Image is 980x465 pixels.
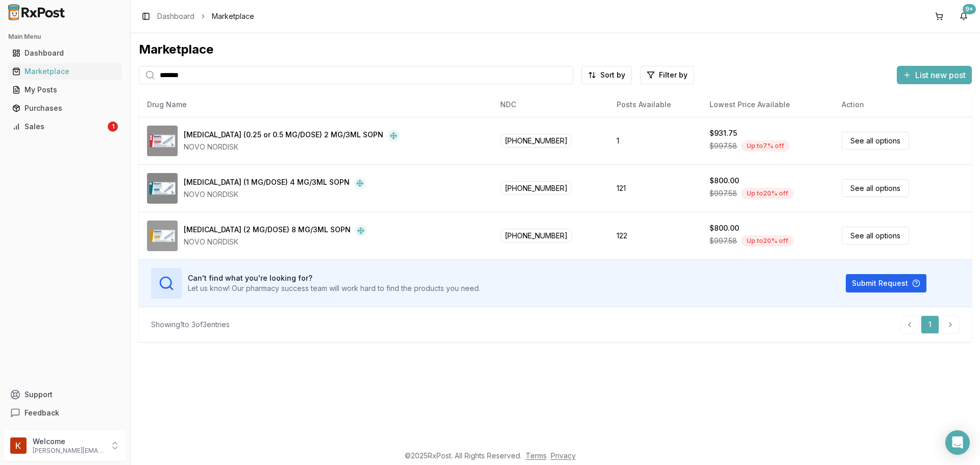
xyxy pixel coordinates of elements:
[608,164,702,212] td: 121
[915,69,966,81] span: List new post
[188,273,480,283] h3: Can't find what you're looking for?
[551,451,576,460] a: Privacy
[842,179,909,197] a: See all options
[492,92,608,117] th: NDC
[108,121,118,132] div: 1
[157,11,254,21] nav: breadcrumb
[8,44,122,62] a: Dashboard
[608,117,702,164] td: 1
[834,92,972,117] th: Action
[709,128,737,138] div: $931.75
[608,212,702,259] td: 122
[4,100,126,116] button: Purchases
[897,71,972,81] a: List new post
[12,121,106,132] div: Sales
[157,11,194,21] a: Dashboard
[4,45,126,61] button: Dashboard
[147,173,178,204] img: Ozempic (1 MG/DOSE) 4 MG/3ML SOPN
[600,70,625,80] span: Sort by
[184,189,366,200] div: NOVO NORDISK
[709,176,739,186] div: $800.00
[842,227,909,244] a: See all options
[8,33,122,41] h2: Main Menu
[8,62,122,81] a: Marketplace
[500,134,572,148] span: [PHONE_NUMBER]
[4,4,69,20] img: RxPost Logo
[701,92,834,117] th: Lowest Price Available
[184,237,367,247] div: NOVO NORDISK
[955,8,972,25] button: 9+
[184,130,383,142] div: [MEDICAL_DATA] (0.25 or 0.5 MG/DOSE) 2 MG/3ML SOPN
[139,92,492,117] th: Drug Name
[4,404,126,422] button: Feedback
[741,140,790,152] div: Up to 7 % off
[184,177,350,189] div: [MEDICAL_DATA] (1 MG/DOSE) 4 MG/3ML SOPN
[640,66,694,84] button: Filter by
[8,117,122,136] a: Sales1
[741,188,794,199] div: Up to 20 % off
[900,315,960,334] nav: pagination
[147,221,178,251] img: Ozempic (2 MG/DOSE) 8 MG/3ML SOPN
[8,81,122,99] a: My Posts
[897,66,972,84] button: List new post
[139,41,972,58] div: Marketplace
[12,103,118,113] div: Purchases
[184,142,400,152] div: NOVO NORDISK
[8,99,122,117] a: Purchases
[500,229,572,242] span: [PHONE_NUMBER]
[151,320,230,330] div: Showing 1 to 3 of 3 entries
[4,118,126,135] button: Sales1
[12,66,118,77] div: Marketplace
[526,451,547,460] a: Terms
[4,385,126,404] button: Support
[921,315,939,334] a: 1
[12,48,118,58] div: Dashboard
[709,236,737,246] span: $997.58
[709,188,737,199] span: $997.58
[10,437,27,454] img: User avatar
[581,66,632,84] button: Sort by
[842,132,909,150] a: See all options
[741,235,794,247] div: Up to 20 % off
[500,181,572,195] span: [PHONE_NUMBER]
[33,436,104,447] p: Welcome
[945,430,970,455] div: Open Intercom Messenger
[846,274,926,292] button: Submit Request
[709,141,737,151] span: $997.58
[12,85,118,95] div: My Posts
[709,223,739,233] div: $800.00
[184,225,351,237] div: [MEDICAL_DATA] (2 MG/DOSE) 8 MG/3ML SOPN
[659,70,688,80] span: Filter by
[4,82,126,98] button: My Posts
[147,126,178,156] img: Ozempic (0.25 or 0.5 MG/DOSE) 2 MG/3ML SOPN
[33,447,104,455] p: [PERSON_NAME][EMAIL_ADDRESS][DOMAIN_NAME]
[608,92,702,117] th: Posts Available
[24,408,59,418] span: Feedback
[212,11,254,21] span: Marketplace
[963,4,976,14] div: 9+
[4,63,126,80] button: Marketplace
[188,283,480,293] p: Let us know! Our pharmacy success team will work hard to find the products you need.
